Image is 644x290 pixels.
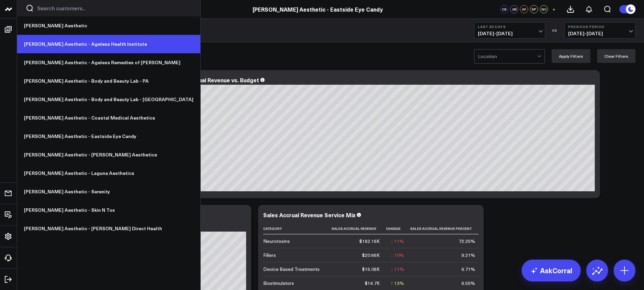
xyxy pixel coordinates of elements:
div: Device Based Treatments [263,266,320,273]
div: $162.16K [359,238,380,245]
a: [PERSON_NAME] Aesthetic - Skin N Tox [17,201,200,219]
div: NC [540,5,548,13]
b: Previous Period [568,25,632,29]
div: ↑ 13% [391,280,404,287]
a: [PERSON_NAME] Aesthetic - [PERSON_NAME] Direct Health [17,219,200,238]
th: Change [386,223,410,234]
div: 6.71% [461,266,475,273]
a: [PERSON_NAME] Aesthetic - Laguna Aesthetics [17,164,200,182]
div: $20.66K [362,252,380,259]
th: Sales Accrual Revenue [332,223,386,234]
input: Search customers input [37,4,192,12]
div: SP [530,5,538,13]
b: Last 30 Days [478,25,541,29]
div: $15.06K [362,266,380,273]
button: Last 30 Days[DATE]-[DATE] [474,22,545,39]
a: [PERSON_NAME] Aesthetic - Eastside Eye Candy [253,5,383,13]
th: Category [263,223,332,234]
a: [PERSON_NAME] Aesthetic - Ageless Health Institute [17,35,200,53]
div: JW [510,5,518,13]
button: Previous Period[DATE]-[DATE] [564,22,635,39]
button: Clear Filters [597,49,635,63]
div: $14.7K [365,280,380,287]
a: AskCorral [522,260,581,281]
div: Biostimulators [263,280,294,287]
div: Sales Accrual Revenue Service Mix [263,211,355,219]
div: 72.25% [459,238,475,245]
button: + [550,5,558,13]
div: AF [520,5,528,13]
button: Apply Filters [552,49,590,63]
a: [PERSON_NAME] Aesthetic - Eastside Eye Candy [17,127,200,146]
div: 9.21% [461,252,475,259]
div: Neurotoxins [263,238,290,245]
div: VS [549,28,561,32]
span: [DATE] - [DATE] [568,31,632,36]
a: [PERSON_NAME] Aesthetic - Body and Beauty Lab - [GEOGRAPHIC_DATA] [17,90,200,109]
a: [PERSON_NAME] Aesthetic - [PERSON_NAME] Aesthetics [17,146,200,164]
div: Monthly Sales Accrual Revenue vs. Budget [147,76,259,84]
span: + [552,7,555,12]
div: ↓ 10% [391,252,404,259]
a: [PERSON_NAME] Aesthetic - Ageless Remedies of [PERSON_NAME] [17,53,200,72]
th: Sales Accrual Revenue Percent [410,223,481,234]
span: [DATE] - [DATE] [478,31,541,36]
a: [PERSON_NAME] Aesthetic [17,16,200,35]
div: Fillers [263,252,276,259]
div: CS [500,5,508,13]
a: [PERSON_NAME] Aesthetic - Serenity [17,182,200,201]
div: 6.55% [461,280,475,287]
div: ↓ 11% [391,266,404,273]
div: ↓ 11% [391,238,404,245]
a: [PERSON_NAME] Aesthetic - Body and Beauty Lab - PA [17,72,200,90]
button: Search customers button [26,4,34,12]
a: [PERSON_NAME] Aesthetic - Coastal Medical Aesthetics [17,109,200,127]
